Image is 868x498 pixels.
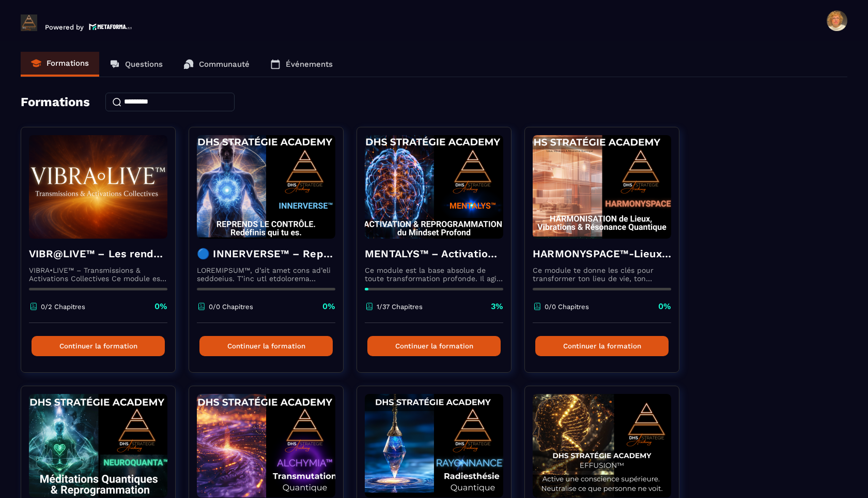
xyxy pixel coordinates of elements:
[154,301,167,312] p: 0%
[189,127,357,386] a: formation-background🔵 INNERVERSE™ – Reprogrammation Quantique & Activation du Soi RéelLOREMIPSUM™...
[357,127,524,386] a: formation-backgroundMENTALYS™ – Activation & Reprogrammation du Mindset ProfondCe module est la b...
[658,301,671,312] p: 0%
[535,336,669,356] button: Continuer la formation
[21,52,99,77] a: Formations
[32,336,165,356] button: Continuer la formation
[21,127,189,386] a: formation-backgroundVIBR@LIVE™ – Les rendez-vous d’intégration vivanteVIBRA•LIVE™ – Transmissions...
[533,394,671,497] img: formation-background
[197,394,335,497] img: formation-background
[365,394,503,497] img: formation-background
[29,246,167,261] h4: VIBR@LIVE™ – Les rendez-vous d’intégration vivante
[524,127,692,386] a: formation-backgroundHARMONYSPACE™-Lieux, Vibrations & Résonance QuantiqueCe module te donne les ...
[99,52,173,77] a: Questions
[545,303,589,311] p: 0/0 Chapitres
[367,336,501,356] button: Continuer la formation
[365,135,503,239] img: formation-background
[29,394,167,497] img: formation-background
[45,23,84,31] p: Powered by
[197,266,335,283] p: LOREMIPSUM™, d’sit amet cons ad’eli seddoeius. T’inc utl etdolorema aliquaeni ad minimveniamqui n...
[491,301,503,312] p: 3%
[209,303,253,311] p: 0/0 Chapitres
[125,60,163,69] p: Questions
[29,266,167,283] p: VIBRA•LIVE™ – Transmissions & Activations Collectives Ce module est un espace vivant. [PERSON_NAM...
[21,14,37,31] img: logo-branding
[286,60,333,69] p: Événements
[365,246,503,261] h4: MENTALYS™ – Activation & Reprogrammation du Mindset Profond
[260,52,343,77] a: Événements
[173,52,260,77] a: Communauté
[21,95,90,109] h4: Formations
[365,266,503,283] p: Ce module est la base absolue de toute transformation profonde. Il agit comme une activation du n...
[197,246,335,261] h4: 🔵 INNERVERSE™ – Reprogrammation Quantique & Activation du Soi Réel
[533,266,671,283] p: Ce module te donne les clés pour transformer ton lieu de vie, ton cabinet ou ton entreprise en un...
[47,58,89,68] p: Formations
[533,135,671,239] img: formation-background
[41,303,85,311] p: 0/2 Chapitres
[29,135,167,239] img: formation-background
[377,303,423,311] p: 1/37 Chapitres
[322,301,335,312] p: 0%
[199,60,250,69] p: Communauté
[197,135,335,239] img: formation-background
[199,336,333,356] button: Continuer la formation
[89,22,132,31] img: logo
[533,246,671,261] h4: HARMONYSPACE™-Lieux, Vibrations & Résonance Quantique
